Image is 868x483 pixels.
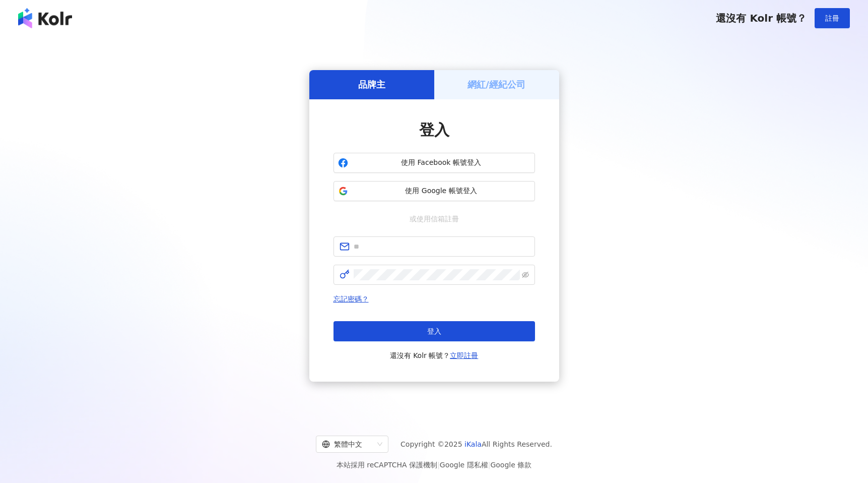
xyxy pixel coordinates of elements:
span: | [488,461,491,469]
a: iKala [464,440,482,448]
div: 繁體中文 [322,436,373,452]
img: logo [18,8,72,28]
a: Google 條款 [490,461,531,469]
span: 或使用信箱註冊 [403,213,466,224]
span: 還沒有 Kolr 帳號？ [716,12,807,24]
button: 登入 [333,321,535,341]
span: 使用 Google 帳號登入 [352,186,530,196]
span: 登入 [419,121,449,139]
a: 立即註冊 [450,351,478,359]
span: 還沒有 Kolr 帳號？ [390,349,479,361]
span: 登入 [427,327,441,335]
button: 使用 Google 帳號登入 [333,181,535,201]
span: 本站採用 reCAPTCHA 保護機制 [337,459,531,471]
span: 使用 Facebook 帳號登入 [352,158,530,168]
span: 註冊 [825,14,839,22]
h5: 網紅/經紀公司 [468,78,525,91]
h5: 品牌主 [358,78,385,91]
span: | [437,461,440,469]
button: 註冊 [815,8,850,28]
span: Copyright © 2025 All Rights Reserved. [400,438,552,450]
span: eye-invisible [522,271,529,278]
a: 忘記密碼？ [333,295,369,303]
a: Google 隱私權 [440,461,488,469]
button: 使用 Facebook 帳號登入 [333,153,535,173]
